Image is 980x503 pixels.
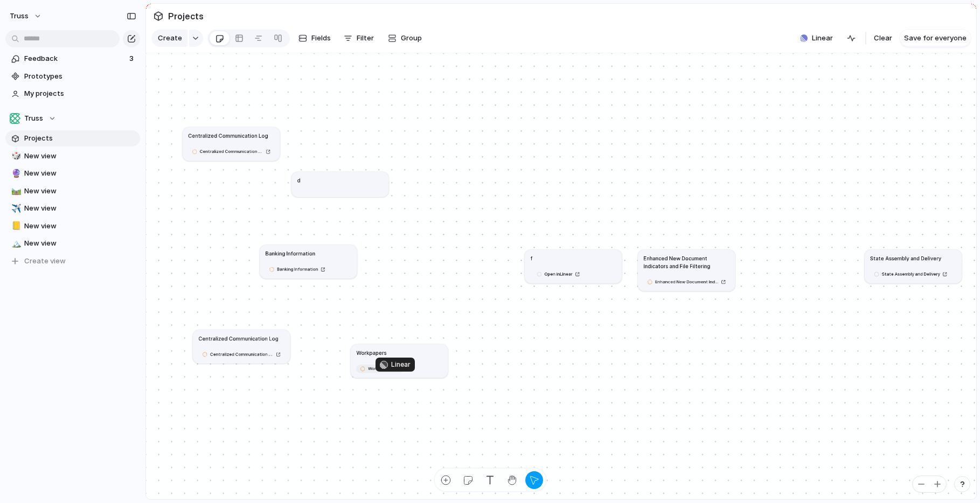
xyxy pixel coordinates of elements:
[311,33,331,44] span: Fields
[24,203,136,214] span: New view
[10,186,20,197] button: 🛤️
[5,183,140,199] a: 🛤️New view
[11,185,19,197] div: 🛤️
[24,133,136,144] span: Projects
[401,33,422,44] span: Group
[24,88,136,99] span: My projects
[356,365,404,373] a: Workpapers
[357,33,374,44] span: Filter
[5,86,140,102] a: My projects
[5,130,140,146] a: Projects
[11,202,19,215] div: ✈️
[10,151,20,162] button: 🎲
[265,265,329,274] a: Banking Information
[5,218,140,234] a: 📒New view
[10,168,20,179] button: 🔮
[294,30,335,47] button: Fields
[129,53,136,64] span: 3
[530,254,532,262] h1: f
[368,366,393,372] span: Workpapers
[188,132,268,139] h1: Centralized Communication Log
[5,200,140,216] a: ✈️New view
[200,148,263,155] span: Centralized Communication Log
[882,271,940,277] span: State Assembly and Delivery
[796,30,837,46] button: Linear
[5,8,47,25] button: Truss
[643,254,729,270] h1: Enhanced New Document Indicators and File Filtering
[870,270,951,278] a: State Assembly and Delivery
[24,53,126,64] span: Feedback
[5,235,140,251] a: 🏔️New view
[198,334,278,342] h1: Centralized Communication Log
[277,266,318,273] span: Banking Information
[11,220,19,232] div: 📒
[900,30,971,47] button: Save for everyone
[166,6,206,26] span: Projects
[391,360,411,369] span: Linear
[11,167,19,180] div: 🔮
[11,150,19,162] div: 🎲
[870,254,941,262] h1: State Assembly and Delivery
[5,110,140,127] button: Truss
[870,30,896,47] button: Clear
[812,33,833,44] span: Linear
[643,277,729,286] a: Enhanced New Document Indicators and File Filtering
[265,249,315,257] h1: Banking Information
[297,177,300,184] h1: d
[874,33,892,44] span: Clear
[655,278,719,285] span: Enhanced New Document Indicators and File Filtering
[5,68,140,85] a: Prototypes
[383,30,427,47] button: Group
[158,33,182,44] span: Create
[545,271,573,277] span: Open in Linear
[24,71,136,82] span: Prototypes
[533,270,583,278] a: Open inLinear
[10,11,29,22] span: Truss
[24,256,66,267] span: Create view
[5,51,140,67] a: Feedback3
[198,350,284,359] a: Centralized Communication Log
[210,351,274,358] span: Centralized Communication Log
[904,33,967,44] span: Save for everyone
[339,30,378,47] button: Filter
[24,151,136,162] span: New view
[151,30,187,47] button: Create
[24,186,136,197] span: New view
[11,237,19,250] div: 🏔️
[24,113,43,124] span: Truss
[5,253,140,269] button: Create view
[10,203,20,214] button: ✈️
[356,349,386,357] h1: Workpapers
[10,221,20,232] button: 📒
[5,148,140,164] a: 🎲New view
[24,221,136,232] span: New view
[188,147,274,156] a: Centralized Communication Log
[5,165,140,181] a: 🔮New view
[10,238,20,249] button: 🏔️
[24,238,136,249] span: New view
[24,168,136,179] span: New view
